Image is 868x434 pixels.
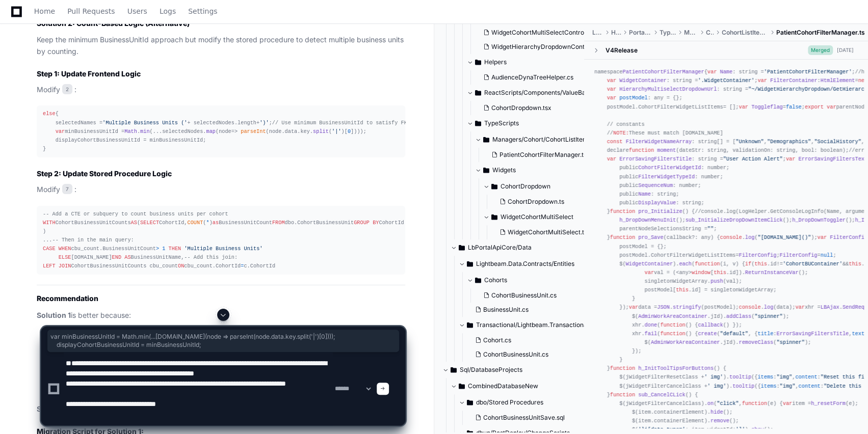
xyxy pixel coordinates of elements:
[67,8,115,14] span: Pull Requests
[751,104,783,110] span: Toggleflag
[622,69,704,75] span: PatientCohortFilterManager
[638,234,663,240] span: pro_Save
[739,252,776,258] span: FilterConfig
[651,252,735,258] span: CohortFilterWidgetListItems
[184,246,262,252] span: 'Multiple Business Units'
[476,260,574,268] span: Lightbeam.Data.Contracts/Entities
[169,246,181,252] span: THEN
[698,77,754,84] span: '.WidgetContainer'
[34,8,55,14] span: Home
[467,272,593,288] button: Cohorts
[43,210,399,271] div: CohortBusinessUnitCounts ( CohortId, ( ) BusinessUnitCount dbo.CohortBusinessUnit CohortId ) ... ...
[124,128,137,134] span: Math
[814,139,861,145] span: "SocialHistory"
[607,130,723,136] span: // These must match [DOMAIN_NAME]
[821,304,839,310] span: LBAjax
[795,304,804,310] span: var
[808,45,833,55] span: Merged
[667,234,711,240] span: callback?: any
[467,115,601,131] button: TypeScripts
[619,95,647,101] span: postModel
[619,77,666,84] span: WidgetContainer
[491,180,497,193] svg: Directory
[757,234,811,240] span: "[DOMAIN_NAME]()"
[484,58,507,66] span: Helpers
[679,261,692,267] span: each
[849,261,861,267] span: this
[626,139,692,145] span: FilterWidgetNameArray
[610,208,635,214] span: function
[805,104,824,110] span: export
[723,261,736,267] span: i, v
[467,54,601,70] button: Helpers
[629,147,654,153] span: function
[50,333,396,349] span: var minBusinessUnitId = Math.min(...[DOMAIN_NAME](node => parseInt(node.data.key.split('|')[0])))...
[645,269,654,276] span: var
[729,269,735,276] span: id
[659,29,675,37] span: TypeScripts
[792,217,846,223] span: h_DropDownToggler
[722,29,768,37] span: CohortListItemFiltersManager
[471,303,587,317] button: BusinessUnit.cs
[140,220,159,226] span: SELECT
[676,287,689,293] span: this
[770,261,776,267] span: id
[52,237,134,243] span: -- Then in the main query:
[373,220,379,226] span: BY
[483,133,489,146] svg: Directory
[475,87,481,99] svg: Directory
[37,169,172,178] strong: Step 2: Update Stored Procedure Logic
[723,156,783,162] span: "User Action Alert"
[508,198,564,206] span: CohortDropdown.ts
[43,263,56,269] span: LEFT
[140,128,149,134] span: min
[754,261,767,267] span: this
[858,77,867,84] span: new
[483,164,489,176] svg: Directory
[692,269,711,276] span: window
[827,104,836,110] span: var
[692,287,698,293] span: id
[607,139,623,145] span: const
[348,128,351,134] span: 0
[160,8,176,14] span: Logs
[479,101,595,115] button: CohortDropdown.tsx
[37,69,141,78] strong: Step 1: Update Frontend Logic
[475,274,481,286] svg: Directory
[776,29,865,37] span: PatientCohortFilterManager.ts
[43,211,228,217] span: -- Add a CTE or subquery to count business units per cohort
[629,304,638,310] span: var
[638,182,673,188] span: SequenceNum
[37,34,405,58] p: Keep the minimum BusinessUnitId approach but modify the stored procedure to detect multiple busin...
[127,8,147,14] span: Users
[479,25,603,40] button: WidgetCohortMultiSelectController.cs
[491,43,608,51] span: WidgetHierarchyDropdownController.cs
[607,86,616,92] span: var
[475,56,481,68] svg: Directory
[705,29,713,37] span: Cohort
[686,217,783,223] span: sub_InitializeDropDownItemClick
[495,195,603,209] button: CohortDropdown.ts
[799,156,868,162] span: ErrorSavingFiltersText
[619,217,676,223] span: h_DropDownMenuInit
[821,77,855,84] span: HtmlElement
[695,261,720,267] span: function
[43,220,56,226] span: WITH
[767,139,811,145] span: "Demographics"
[491,104,551,112] span: CohortDropdown.tsx
[484,89,601,97] span: ReactScripts/Components/ValueBasedCare
[112,254,121,260] span: END
[241,263,244,269] span: =
[492,166,516,174] span: Widgets
[739,304,760,310] span: console
[156,246,159,252] span: >
[184,254,238,260] span: -- Add this join:
[783,261,843,267] span: 'CohortBUContainer'
[657,147,676,153] span: moment
[707,226,714,232] span: ""
[475,117,481,129] svg: Directory
[684,29,698,37] span: Managers
[786,156,795,162] span: var
[272,220,285,226] span: FROM
[711,278,723,284] span: push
